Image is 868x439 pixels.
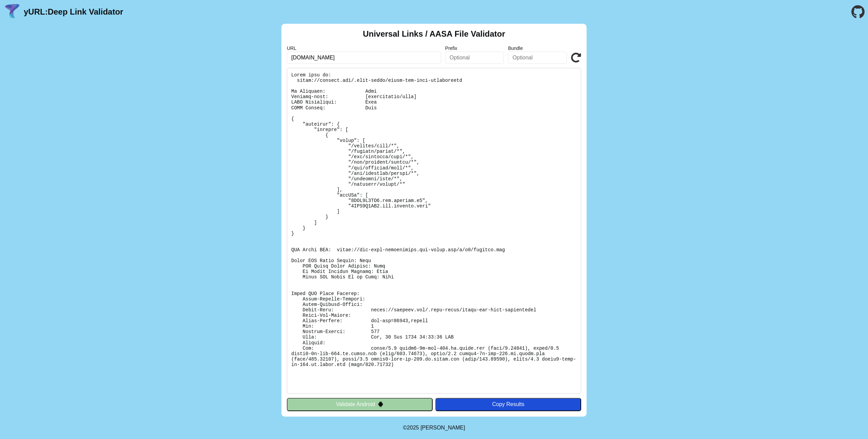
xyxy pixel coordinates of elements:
[435,398,581,411] button: Copy Results
[508,45,567,51] label: Bundle
[287,52,441,64] input: Required
[445,45,504,51] label: Prefix
[407,425,419,431] span: 2025
[420,425,465,431] a: Michael Ibragimchayev's Personal Site
[24,7,123,17] a: yURL:Deep Link Validator
[403,417,465,439] footer: ©
[287,45,441,51] label: URL
[445,52,504,64] input: Optional
[378,401,383,407] img: droidIcon.svg
[363,29,505,39] h2: Universal Links / AASA File Validator
[3,3,21,21] img: yURL Logo
[287,398,433,411] button: Validate Android
[439,401,578,407] div: Copy Results
[508,52,567,64] input: Optional
[287,68,581,394] pre: Lorem ipsu do: sitam://consect.adi/.elit-seddo/eiusm-tem-inci-utlaboreetd Ma Aliquaen: Admi Venia...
